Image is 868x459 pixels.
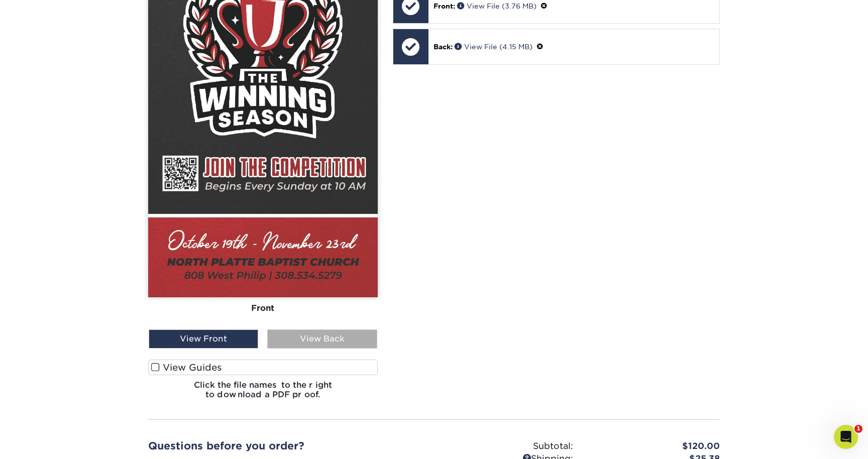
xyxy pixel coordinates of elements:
a: View File (3.76 MB) [457,2,536,10]
a: View File (4.15 MB) [455,43,532,51]
h2: Questions before you order? [148,440,426,452]
span: 1 [854,425,862,433]
div: View Back [267,329,377,349]
div: Subtotal: [434,440,581,453]
iframe: Intercom live chat [834,425,858,449]
h6: Click the file names to the right to download a PDF proof. [148,380,378,407]
label: View Guides [148,360,378,375]
div: View Front [149,329,258,349]
span: Front: [433,2,455,10]
span: Back: [433,43,453,51]
div: $120.00 [581,440,727,453]
div: Front [148,297,378,319]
